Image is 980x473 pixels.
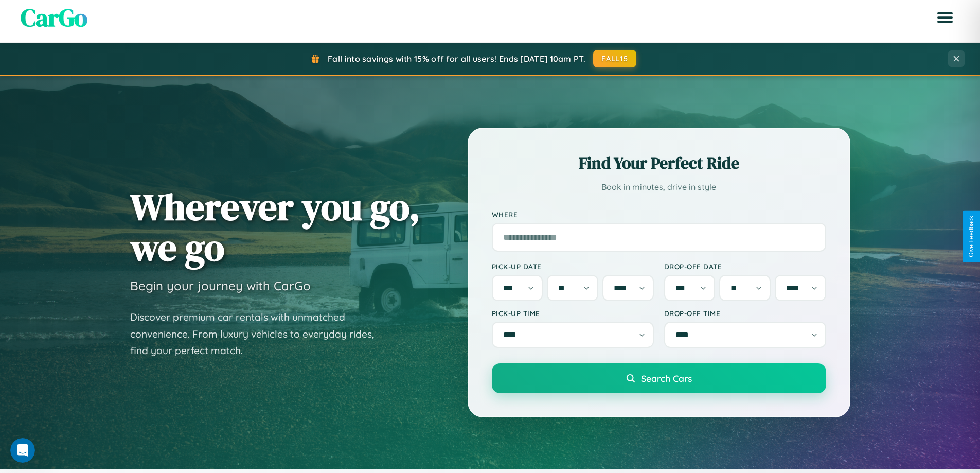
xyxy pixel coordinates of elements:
[10,438,35,463] iframe: Intercom live chat
[492,262,654,271] label: Pick-up Date
[130,278,311,293] h3: Begin your journey with CarGo
[492,180,826,195] p: Book in minutes, drive in style
[21,1,87,34] span: CarGo
[664,262,826,271] label: Drop-off Date
[641,373,692,384] span: Search Cars
[968,216,975,257] div: Give Feedback
[931,3,959,32] button: Open menu
[492,363,826,393] button: Search Cars
[492,210,826,219] label: Where
[328,54,585,64] span: Fall into savings with 15% off for all users! Ends [DATE] 10am PT.
[492,152,826,174] h2: Find Your Perfect Ride
[492,309,654,318] label: Pick-up Time
[664,309,826,318] label: Drop-off Time
[593,50,636,67] button: FALL15
[130,186,420,268] h1: Wherever you go, we go
[130,309,387,359] p: Discover premium car rentals with unmatched convenience. From luxury vehicles to everyday rides, ...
